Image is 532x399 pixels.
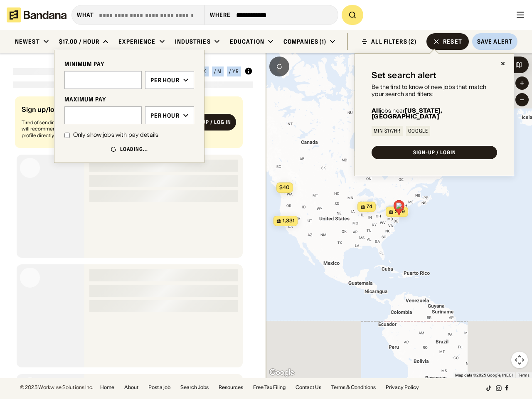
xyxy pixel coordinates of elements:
[372,107,442,120] b: [US_STATE], [GEOGRAPHIC_DATA]
[180,385,209,390] a: Search Jobs
[413,150,456,155] div: SIGN-UP / LOGIN
[372,108,497,119] div: jobs near
[59,38,100,45] div: $17.00 / hour
[253,385,286,390] a: Free Tax Filing
[100,385,114,390] a: Home
[296,385,321,390] a: Contact Us
[477,38,512,45] div: Save Alert
[22,106,177,119] div: Sign up/log in to get job matches
[331,385,376,390] a: Terms & Conditions
[371,39,416,44] div: ALL FILTERS (2)
[408,128,428,133] div: Google
[230,38,264,45] div: Education
[372,70,436,80] div: Set search alert
[386,385,419,390] a: Privacy Policy
[372,107,379,114] b: All
[120,146,148,153] div: Loading...
[283,38,327,45] div: Companies (1)
[189,119,231,126] div: Sign up / Log in
[374,128,401,133] div: Min $17/hr
[148,385,170,390] a: Post a job
[7,7,66,22] img: Bandana logotype
[22,119,177,139] div: Tired of sending out endless job applications? Bandana Match Team will recommend jobs tailored to...
[15,38,40,45] div: Newest
[150,76,180,84] div: Per hour
[64,96,194,103] div: MAXIMUM PAY
[118,38,155,45] div: Experience
[443,39,462,44] div: Reset
[268,367,296,378] img: Google
[219,385,243,390] a: Resources
[73,131,158,139] div: Only show jobs with pay details
[13,93,253,378] div: grid
[279,184,290,190] span: $40
[175,38,211,45] div: Industries
[372,84,497,98] div: Be the first to know of new jobs that match your search and filters:
[268,367,296,378] a: Open this area in Google Maps (opens a new window)
[77,11,94,19] div: what
[64,60,194,68] div: MINIMUM PAY
[283,217,295,224] span: 1,331
[229,69,239,74] div: / yr
[210,11,231,19] div: Where
[511,352,528,368] button: Map camera controls
[150,112,180,119] div: Per hour
[20,385,94,390] div: © 2025 Workwise Solutions Inc.
[455,373,513,377] span: Map data ©2025 Google, INEGI
[64,133,70,138] input: Only show jobs with pay details
[367,203,372,210] span: 74
[518,373,530,377] a: Terms (opens in new tab)
[124,385,138,390] a: About
[214,69,222,74] div: / m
